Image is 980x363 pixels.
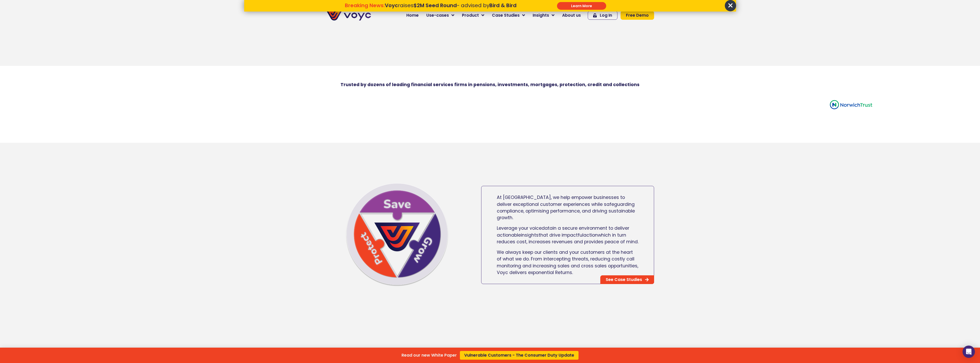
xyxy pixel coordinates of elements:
strong: Bird & Bird [489,2,517,9]
a: Privacy Policy [106,107,130,112]
span: raises - advised by [385,2,517,9]
span: Vulnerable Customers - The Consumer Duty Update [464,353,574,357]
strong: Voyc [385,2,398,9]
span: Phone [68,21,81,26]
strong: Breaking News: [345,2,385,9]
strong: $2M Seed Round [414,2,457,9]
div: Breaking News: Voyc raises $2M Seed Round - advised by Bird & Bird [319,2,542,15]
div: Open Intercom Messenger [963,346,975,358]
span: Job title [68,42,85,47]
div: Submit [557,2,606,10]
